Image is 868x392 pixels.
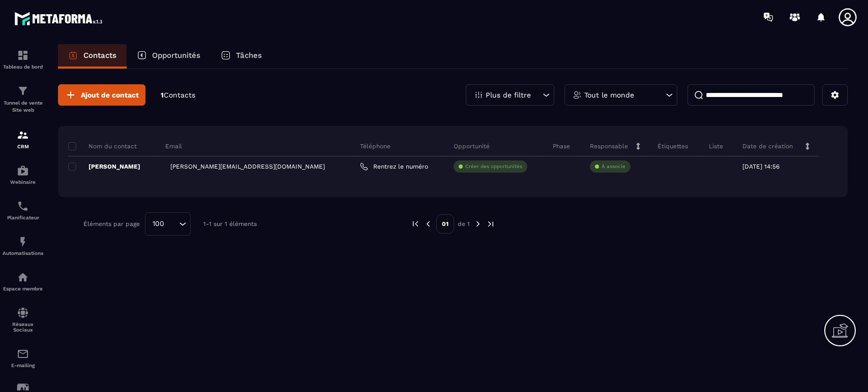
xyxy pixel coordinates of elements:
button: Ajout de contact [58,84,145,106]
p: de 1 [458,220,470,228]
img: formation [17,129,29,141]
img: automations [17,271,29,283]
img: next [486,219,495,228]
p: Espace membre [3,286,43,291]
p: Email [165,142,182,150]
p: Réseaux Sociaux [3,321,43,333]
p: À associe [602,163,625,170]
p: 1-1 sur 1 éléments [203,220,257,227]
p: Téléphone [360,142,391,150]
p: Phase [553,142,570,150]
p: Étiquettes [657,142,688,150]
a: schedulerschedulerPlanificateur [3,192,43,228]
p: Automatisations [3,250,43,256]
a: automationsautomationsWebinaire [3,157,43,192]
img: prev [411,219,420,228]
p: [PERSON_NAME] [68,162,140,171]
a: automationsautomationsEspace membre [3,264,43,299]
span: Contacts [164,91,195,99]
img: formation [17,49,29,61]
a: Opportunités [127,44,211,69]
p: Webinaire [3,179,43,185]
p: Créer des opportunités [465,163,522,170]
img: automations [17,165,29,177]
img: scheduler [17,200,29,212]
p: Opportunité [454,142,490,150]
a: Tâches [211,44,272,69]
p: 1 [161,90,195,100]
img: next [473,219,483,228]
a: social-networksocial-networkRéseaux Sociaux [3,299,43,340]
img: automations [17,236,29,248]
p: Tâches [236,51,262,60]
img: formation [17,85,29,97]
a: automationsautomationsAutomatisations [3,228,43,264]
span: Ajout de contact [81,90,139,100]
p: CRM [3,144,43,149]
a: formationformationTunnel de vente Site web [3,77,43,121]
p: Plus de filtre [486,91,531,99]
a: emailemailE-mailing [3,340,43,376]
p: E-mailing [3,363,43,368]
input: Search for option [168,218,176,230]
p: Tableau de bord [3,64,43,70]
p: Date de création [742,142,793,150]
p: Contacts [83,51,116,60]
a: formationformationTableau de bord [3,42,43,77]
div: Search for option [145,212,191,236]
p: Opportunités [152,51,200,60]
img: logo [14,9,106,28]
p: Éléments par page [83,220,140,227]
a: Contacts [58,44,127,69]
span: 100 [149,218,168,230]
p: [DATE] 14:56 [742,163,780,170]
p: Tout le monde [584,91,634,99]
img: prev [424,219,433,228]
a: formationformationCRM [3,121,43,157]
p: Responsable [590,142,628,150]
img: social-network [17,307,29,319]
p: Tunnel de vente Site web [3,100,43,114]
p: Nom du contact [68,142,137,150]
p: 01 [436,214,454,234]
img: email [17,348,29,360]
p: Planificateur [3,215,43,220]
p: Liste [709,142,723,150]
